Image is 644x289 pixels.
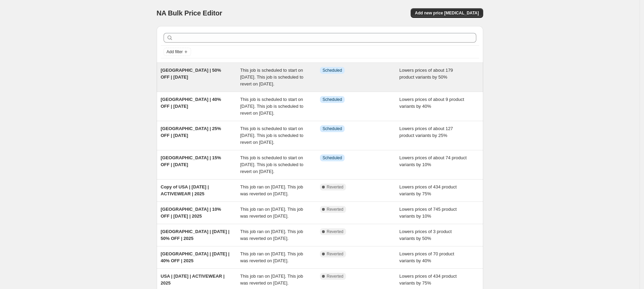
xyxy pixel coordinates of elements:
[327,184,344,190] span: Reverted
[399,184,457,196] span: Lowers prices of 434 product variants by 75%
[415,10,479,16] span: Add new price [MEDICAL_DATA]
[323,97,342,102] span: Scheduled
[327,207,344,212] span: Reverted
[323,68,342,73] span: Scheduled
[161,251,230,263] span: [GEOGRAPHIC_DATA] | [DATE] | 40% OFF | 2025
[411,8,483,18] button: Add new price [MEDICAL_DATA]
[399,251,454,263] span: Lowers prices of 70 product variants by 40%
[240,155,303,174] span: This job is scheduled to start on [DATE]. This job is scheduled to revert on [DATE].
[399,97,464,109] span: Lowers prices of about 9 product variants by 40%
[240,251,303,263] span: This job ran on [DATE]. This job was reverted on [DATE].
[240,229,303,241] span: This job ran on [DATE]. This job was reverted on [DATE].
[399,229,452,241] span: Lowers prices of 3 product variants by 50%
[399,68,453,80] span: Lowers prices of about 179 product variants by 50%
[161,184,209,196] span: Copy of USA | [DATE] | ACTIVEWEAR | 2025
[240,274,303,286] span: This job ran on [DATE]. This job was reverted on [DATE].
[399,155,467,167] span: Lowers prices of about 74 product variants by 10%
[399,207,457,219] span: Lowers prices of 745 product variants by 10%
[161,207,221,219] span: [GEOGRAPHIC_DATA] | 10% OFF | [DATE] | 2025
[327,229,344,234] span: Reverted
[240,97,303,116] span: This job is scheduled to start on [DATE]. This job is scheduled to revert on [DATE].
[327,251,344,257] span: Reverted
[157,9,222,17] span: NA Bulk Price Editor
[161,274,225,286] span: USA | [DATE] | ACTIVEWEAR | 2025
[240,68,303,86] span: This job is scheduled to start on [DATE]. This job is scheduled to revert on [DATE].
[167,49,183,55] span: Add filter
[164,48,191,56] button: Add filter
[327,274,344,279] span: Reverted
[161,155,221,167] span: [GEOGRAPHIC_DATA] | 15% OFF | [DATE]
[240,126,303,145] span: This job is scheduled to start on [DATE]. This job is scheduled to revert on [DATE].
[399,274,457,286] span: Lowers prices of 434 product variants by 75%
[161,68,221,80] span: [GEOGRAPHIC_DATA] | 50% OFF | [DATE]
[240,184,303,196] span: This job ran on [DATE]. This job was reverted on [DATE].
[161,229,230,241] span: [GEOGRAPHIC_DATA] | [DATE] | 50% OFF | 2025
[323,155,342,161] span: Scheduled
[323,126,342,131] span: Scheduled
[161,126,221,138] span: [GEOGRAPHIC_DATA] | 25% OFF | [DATE]
[161,97,221,109] span: [GEOGRAPHIC_DATA] | 40% OFF | [DATE]
[240,207,303,219] span: This job ran on [DATE]. This job was reverted on [DATE].
[399,126,453,138] span: Lowers prices of about 127 product variants by 25%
